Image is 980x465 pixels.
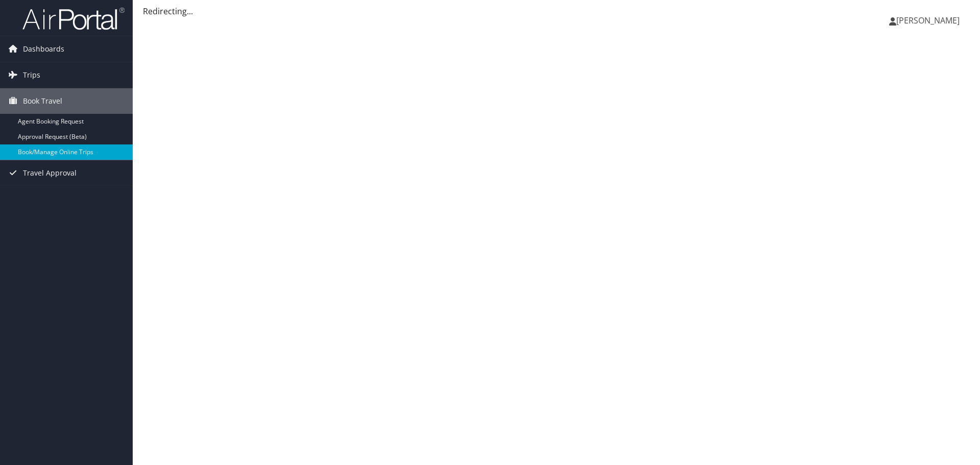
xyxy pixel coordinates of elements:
[143,5,970,17] div: Redirecting...
[23,160,77,186] span: Travel Approval
[23,36,64,62] span: Dashboards
[23,88,62,114] span: Book Travel
[896,15,960,26] span: [PERSON_NAME]
[23,62,40,88] span: Trips
[22,7,125,31] img: airportal-logo.png
[889,5,970,36] a: [PERSON_NAME]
